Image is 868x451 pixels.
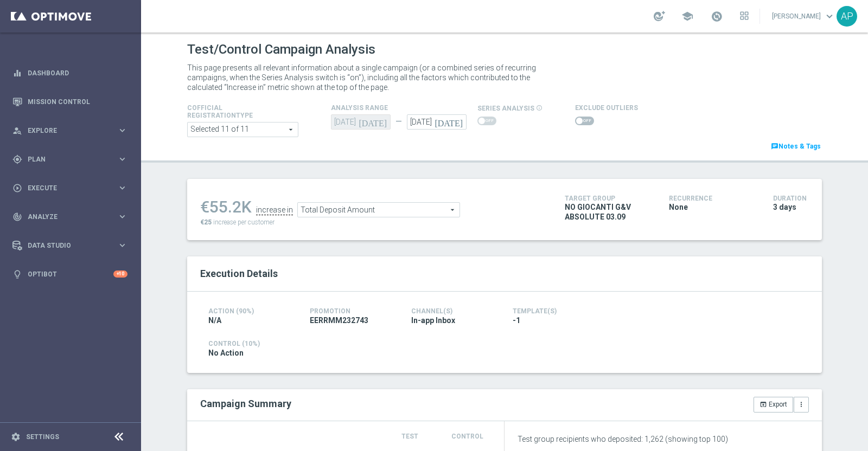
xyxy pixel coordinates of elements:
i: play_circle_outline [12,183,22,193]
div: — [391,117,407,126]
span: NO GIOCANTI G&V ABSOLUTE 03.09 [565,202,653,222]
div: Explore [12,126,117,136]
i: keyboard_arrow_right [117,183,127,193]
h4: Control (10%) [208,340,801,347]
span: Control [451,433,483,440]
span: -1 [513,315,520,325]
span: No Action [208,348,244,358]
i: [DATE] [435,114,467,126]
i: equalizer [12,68,22,78]
i: more_vert [797,401,805,408]
span: Explore [28,127,117,134]
a: Optibot [28,260,113,288]
span: Test [401,433,418,440]
button: more_vert [794,397,809,412]
span: €25 [200,218,212,226]
button: equalizer Dashboard [12,69,128,78]
a: Mission Control [28,87,127,116]
p: Test group recipients who deposited: 1,262 (showing top 100) [518,434,809,444]
div: increase in [256,205,293,215]
span: Analyze [28,214,117,220]
div: AP [837,6,857,27]
h4: analysis range [331,104,477,112]
button: Mission Control [12,98,128,106]
button: track_changes Analyze keyboard_arrow_right [12,212,128,221]
h4: Duration [773,195,809,202]
i: keyboard_arrow_right [117,240,127,250]
i: chat [771,143,778,150]
div: Analyze [12,212,117,222]
h4: Target Group [565,195,653,202]
span: Execution Details [200,268,278,279]
a: Dashboard [28,59,127,87]
i: person_search [12,126,22,136]
i: settings [11,432,21,442]
h4: Action (90%) [208,307,293,315]
span: school [681,10,693,22]
div: +10 [113,270,127,278]
span: 3 days [773,202,796,212]
div: Mission Control [12,87,127,116]
h4: Cofficial Registrationtype [187,104,279,119]
div: Data Studio [12,241,117,250]
span: increase per customer [213,218,275,226]
i: gps_fixed [12,154,22,164]
h2: Campaign Summary [200,398,291,409]
h4: Promotion [310,307,395,315]
i: info_outline [536,105,542,111]
i: open_in_browser [759,401,767,408]
div: €55.2K [200,197,252,217]
i: lightbulb [12,269,22,279]
h4: Template(s) [513,307,801,315]
h1: Test/Control Campaign Analysis [187,42,375,57]
button: Data Studio keyboard_arrow_right [12,241,128,250]
span: Expert Online Expert Retail Master Online Master Retail Other and 6 more [188,123,298,137]
i: track_changes [12,212,22,222]
i: keyboard_arrow_right [117,125,127,136]
i: [DATE] [359,114,391,126]
span: series analysis [477,105,534,112]
h4: Exclude Outliers [575,104,638,112]
span: N/A [208,315,221,325]
a: [PERSON_NAME]keyboard_arrow_down [771,8,837,24]
button: person_search Explore keyboard_arrow_right [12,126,128,135]
button: play_circle_outline Execute keyboard_arrow_right [12,184,128,192]
span: Plan [28,156,117,163]
div: Optibot [12,260,127,288]
div: Execute [12,183,117,193]
span: Data Studio [28,242,117,249]
span: In-app Inbox [411,315,455,325]
span: keyboard_arrow_down [824,10,835,22]
button: gps_fixed Plan keyboard_arrow_right [12,155,128,164]
a: Settings [26,434,59,440]
a: chatNotes & Tags [770,140,822,152]
i: keyboard_arrow_right [117,211,127,222]
p: This page presents all relevant information about a single campaign (or a combined series of recu... [187,63,551,92]
button: open_in_browser Export [754,397,793,412]
span: Execute [28,185,117,191]
button: lightbulb Optibot +10 [12,270,128,279]
div: Plan [12,154,117,164]
h4: Recurrence [669,195,757,202]
span: None [669,202,688,212]
i: keyboard_arrow_right [117,154,127,164]
h4: Channel(s) [411,307,496,315]
div: Dashboard [12,59,127,87]
input: Select Date [407,114,467,130]
span: EERRMM232743 [310,315,368,325]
